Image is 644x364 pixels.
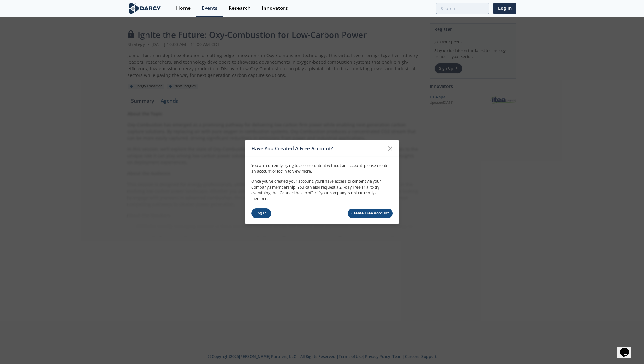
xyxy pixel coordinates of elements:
[251,208,271,218] a: Log In
[251,162,393,174] p: You are currently trying to access content without an account, please create an account or log in...
[202,6,218,11] div: Events
[128,3,162,14] img: logo-wide.svg
[176,6,191,11] div: Home
[251,143,384,155] div: Have You Created A Free Account?
[617,339,638,358] iframe: chat widget
[436,3,489,14] input: Advanced Search
[493,3,516,14] a: Log In
[262,6,288,11] div: Innovators
[251,179,393,202] p: Once you’ve created your account, you’ll have access to content via your Company’s membership. Yo...
[229,6,251,11] div: Research
[348,209,393,218] a: Create Free Account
